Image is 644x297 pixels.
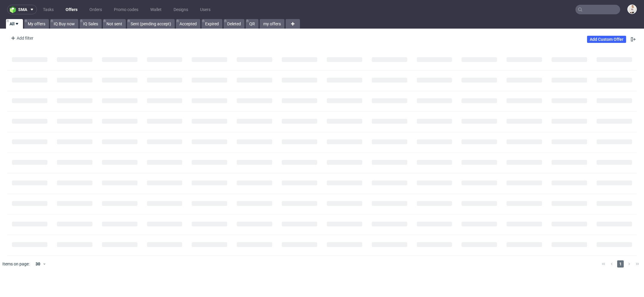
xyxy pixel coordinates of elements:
a: Users [196,5,214,14]
a: IQ Sales [80,19,102,29]
a: Orders [86,5,106,14]
a: Wallet [147,5,165,14]
a: Offers [62,5,81,14]
a: Tasks [39,5,57,14]
a: Sent (pending accept) [127,19,175,29]
a: Add Custom Offer [587,36,626,43]
img: logo [10,6,18,13]
a: my offers [260,19,284,29]
a: Designs [170,5,192,14]
img: Mari Fok [628,5,636,13]
a: IQ Buy now [50,19,78,29]
a: Accepted [176,19,200,29]
span: sma [18,7,27,12]
a: Not sent [103,19,126,29]
a: All [6,19,23,29]
a: QR [246,19,258,29]
div: 30 [32,260,43,268]
a: My offers [24,19,49,29]
span: 1 [617,260,624,268]
a: Promo codes [110,5,142,14]
div: Add filter [8,33,35,43]
button: sma [7,5,37,14]
a: Deleted [224,19,244,29]
span: Items on page: [2,261,30,267]
a: Expired [202,19,222,29]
